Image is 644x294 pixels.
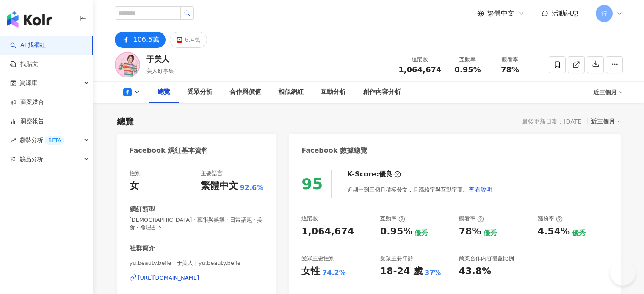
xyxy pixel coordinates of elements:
[591,116,621,127] div: 近三個月
[494,55,526,64] div: 觀看率
[469,186,492,193] span: 查看說明
[425,268,441,278] div: 37%
[45,136,64,145] div: BETA
[130,170,141,177] div: 性別
[146,54,174,64] div: 于美人
[415,228,428,238] div: 優秀
[301,225,354,238] div: 1,064,674
[115,32,166,48] button: 106.5萬
[185,34,200,46] div: 6.4萬
[10,137,16,143] span: rise
[538,225,570,238] div: 4.54%
[322,268,346,278] div: 74.2%
[501,66,519,74] span: 78%
[380,225,412,238] div: 0.95%
[454,66,481,74] span: 0.95%
[130,179,139,192] div: 女
[398,55,441,64] div: 追蹤數
[487,9,514,18] span: 繁體中文
[130,146,209,155] div: Facebook 網紅基本資料
[380,255,413,262] div: 受眾主要年齡
[301,255,334,262] div: 受眾主要性別
[301,265,320,278] div: 女性
[379,170,392,179] div: 優良
[10,41,46,49] a: searchAI 找網紅
[130,274,264,282] a: [URL][DOMAIN_NAME]
[184,10,190,16] span: search
[240,183,264,192] span: 92.6%
[380,265,423,278] div: 18-24 歲
[10,117,44,126] a: 洞察報告
[170,32,207,48] button: 6.4萬
[380,215,405,223] div: 互動率
[301,146,367,155] div: Facebook 數據總覽
[610,260,636,286] iframe: Help Scout Beacon - Open
[459,255,514,262] div: 商業合作內容覆蓋比例
[321,87,346,97] div: 互動分析
[459,265,491,278] div: 43.8%
[19,74,37,93] span: 資源庫
[201,179,238,192] div: 繁體中文
[363,87,401,97] div: 創作內容分析
[229,87,261,97] div: 合作與價值
[7,11,52,28] img: logo
[115,52,140,77] img: KOL Avatar
[130,216,264,231] span: [DEMOGRAPHIC_DATA] · 藝術與娛樂 · 日常話題 · 美食 · 命理占卜
[459,225,481,238] div: 78%
[347,170,401,179] div: K-Score :
[347,181,493,198] div: 近期一到三個月積極發文，且漲粉率與互動率高。
[146,68,174,74] span: 美人好事集
[452,55,484,64] div: 互動率
[301,175,323,192] div: 95
[187,87,213,97] div: 受眾分析
[572,228,586,238] div: 優秀
[468,181,493,198] button: 查看說明
[278,87,304,97] div: 相似網紅
[130,244,155,253] div: 社群簡介
[138,274,199,282] div: [URL][DOMAIN_NAME]
[10,60,38,69] a: 找貼文
[19,150,43,169] span: 競品分析
[130,259,264,267] span: yu.beauty.belle | 于美人 | yu.beauty.belle
[130,205,155,214] div: 網紅類型
[552,9,579,17] span: 活動訊息
[10,98,44,107] a: 商案媒合
[593,85,623,99] div: 近三個月
[601,9,607,18] span: 行
[459,215,484,223] div: 觀看率
[117,115,134,127] div: 總覽
[158,87,170,97] div: 總覽
[398,65,441,74] span: 1,064,674
[201,170,223,177] div: 主要語言
[538,215,563,223] div: 漲粉率
[484,228,497,238] div: 優秀
[133,34,160,46] div: 106.5萬
[19,131,64,150] span: 趨勢分析
[301,215,318,223] div: 追蹤數
[522,118,583,125] div: 最後更新日期：[DATE]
